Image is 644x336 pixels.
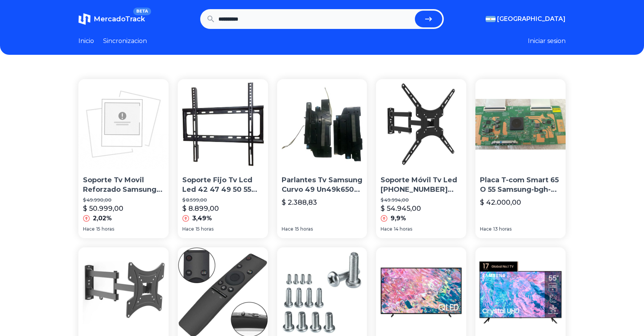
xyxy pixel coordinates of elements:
span: 13 horas [493,226,512,232]
p: $ 42.000,00 [480,197,521,208]
p: Parlantes Tv Samsung Curvo 49 Un49k6500 - 55 Un55k6500 [282,175,363,194]
span: [GEOGRAPHIC_DATA] [497,14,566,24]
p: $ 8.599,00 [182,197,263,203]
span: MercadoTrack [94,15,145,23]
p: $ 49.990,00 [83,197,164,203]
span: Hace [480,226,492,232]
p: $ 54.945,00 [381,203,421,214]
p: Placa T-com Smart 65 O 55 Samsung-bgh-top House-tcl. [480,175,561,194]
a: Inicio [78,37,94,46]
p: 3,49% [192,214,212,223]
a: Soporte Tv Movil Reforzado Samsung 47 50 55 60 Cs81Soporte Tv Movil Reforzado Samsung 47 50 55 60... [78,79,169,238]
img: Soporte Móvil Tv Led 32 40 43 49 50 55 Brazo Doble Samsung [376,79,466,169]
span: 15 horas [96,226,114,232]
img: Placa T-com Smart 65 O 55 Samsung-bgh-top House-tcl. [475,79,566,169]
p: $ 2.388,83 [282,197,317,208]
a: Sincronizacion [103,37,147,46]
p: $ 8.899,00 [182,203,219,214]
img: Parlantes Tv Samsung Curvo 49 Un49k6500 - 55 Un55k6500 [277,79,367,169]
span: 15 horas [295,226,313,232]
p: $ 49.994,00 [381,197,462,203]
img: Argentina [486,16,496,22]
p: Soporte Fijo Tv Lcd Led 42 47 49 50 55 Cs4040 Samsung Sony [182,175,263,194]
a: MercadoTrackBETA [78,13,145,25]
p: $ 50.999,00 [83,203,123,214]
img: Soporte Fijo Tv Lcd Led 42 47 49 50 55 Cs4040 Samsung Sony [178,79,268,169]
span: Hace [381,226,392,232]
span: 14 horas [394,226,412,232]
button: Iniciar sesion [528,37,566,46]
a: Soporte Fijo Tv Lcd Led 42 47 49 50 55 Cs4040 Samsung SonySoporte Fijo Tv Lcd Led 42 47 49 50 55 ... [178,79,268,238]
span: BETA [133,8,151,15]
a: Parlantes Tv Samsung Curvo 49 Un49k6500 - 55 Un55k6500Parlantes Tv Samsung Curvo 49 Un49k6500 - 5... [277,79,367,238]
span: 15 horas [196,226,214,232]
a: Soporte Móvil Tv Led 32 40 43 49 50 55 Brazo Doble SamsungSoporte Móvil Tv Led [PHONE_NUMBER] Bra... [376,79,466,238]
p: 9,9% [391,214,406,223]
p: Soporte Tv Movil Reforzado Samsung 47 50 55 60 Cs81 [83,175,164,194]
img: MercadoTrack [78,13,91,25]
a: Placa T-com Smart 65 O 55 Samsung-bgh-top House-tcl.Placa T-com Smart 65 O 55 Samsung-bgh-top Hou... [475,79,566,238]
img: Soporte Tv Movil Reforzado Samsung 47 50 55 60 Cs81 [78,79,169,169]
span: Hace [282,226,293,232]
span: Hace [83,226,95,232]
button: [GEOGRAPHIC_DATA] [486,14,566,24]
span: Hace [182,226,194,232]
p: 2,02% [93,214,112,223]
p: Soporte Móvil Tv Led [PHONE_NUMBER] Brazo Doble Samsung [381,175,462,194]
